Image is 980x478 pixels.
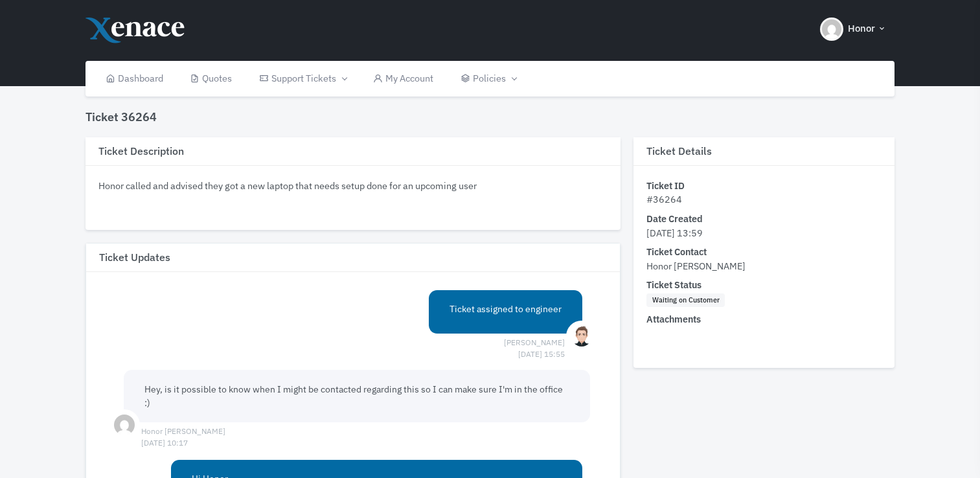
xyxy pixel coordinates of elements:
[820,17,843,41] img: Header Avatar
[812,6,895,52] button: Honor
[646,293,725,308] span: Waiting on Customer
[646,227,703,239] span: [DATE] 13:59
[85,137,621,166] h3: Ticket Description
[646,245,882,259] dt: Ticket Contact
[646,312,882,326] dt: Attachments
[646,179,882,193] dt: Ticket ID
[447,61,529,97] a: Policies
[848,21,875,36] span: Honor
[360,61,448,97] a: My Account
[646,260,746,272] span: Honor [PERSON_NAME]
[85,110,157,124] h4: Ticket 36264
[646,193,682,205] span: #36264
[633,137,895,166] h3: Ticket Details
[245,61,359,97] a: Support Tickets
[646,278,882,292] dt: Ticket Status
[177,61,246,97] a: Quotes
[144,383,563,409] span: Hey, is it possible to know when I might be contacted regarding this so I can make sure I'm in th...
[450,302,562,316] p: Ticket assigned to engineer
[92,61,177,97] a: Dashboard
[86,244,620,272] h3: Ticket Updates
[98,179,608,193] p: Honor called and advised they got a new laptop that needs setup done for an upcoming user
[504,337,565,348] span: [PERSON_NAME] [DATE] 15:55
[646,212,882,226] dt: Date Created
[141,426,225,437] span: Honor [PERSON_NAME] [DATE] 10:17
